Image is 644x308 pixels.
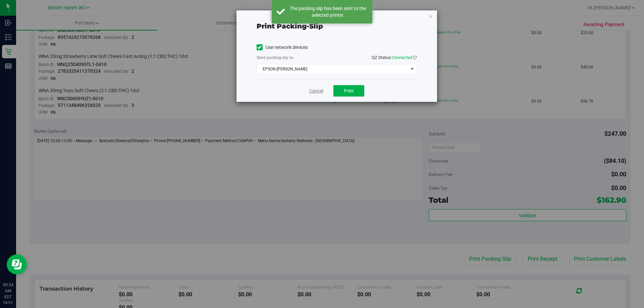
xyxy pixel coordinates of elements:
[408,64,416,74] span: select
[257,55,294,61] label: Send packing-slip to:
[372,55,417,60] span: QZ Status:
[7,254,27,274] iframe: Resource center
[257,22,323,30] span: Print packing-slip
[309,87,323,95] a: Cancel
[257,64,408,74] span: EPSON-[PERSON_NAME]
[333,85,364,97] button: Print
[257,44,308,51] label: Use network devices
[288,5,367,18] div: The packing slip has been sent to the selected printer.
[392,55,412,60] span: Connected
[344,88,354,94] span: Print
